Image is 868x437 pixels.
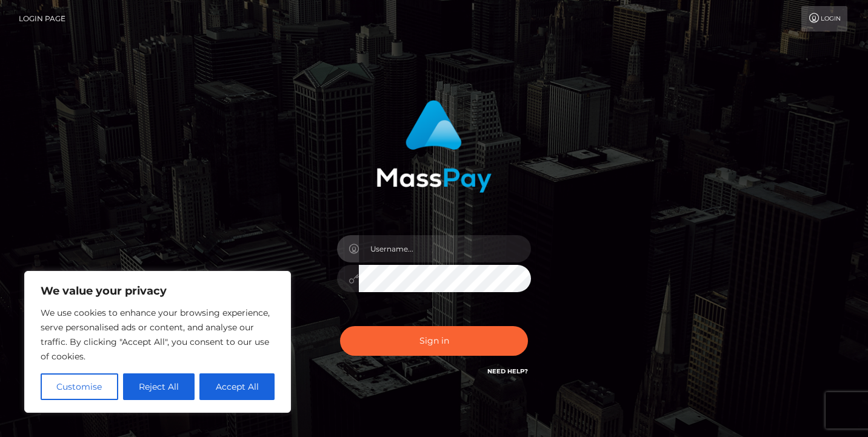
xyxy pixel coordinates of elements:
[41,284,275,298] p: We value your privacy
[359,235,531,262] input: Username...
[24,271,291,413] div: We value your privacy
[19,6,65,32] a: Login Page
[199,373,275,400] button: Accept All
[487,367,528,375] a: Need Help?
[340,326,528,356] button: Sign in
[41,305,275,364] p: We use cookies to enhance your browsing experience, serve personalised ads or content, and analys...
[801,6,847,32] a: Login
[41,373,118,400] button: Customise
[376,100,492,193] img: MassPay Login
[123,373,195,400] button: Reject All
